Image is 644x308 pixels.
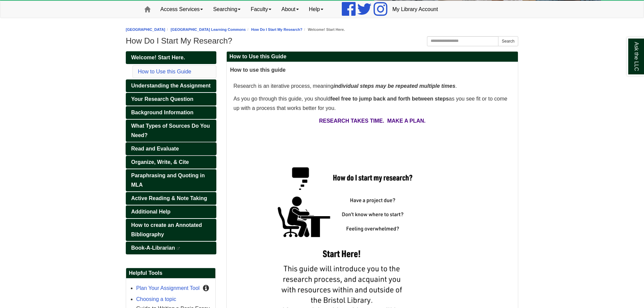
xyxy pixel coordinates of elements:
strong: individual steps may be repeated multiple times [333,83,455,89]
a: [GEOGRAPHIC_DATA] [126,27,165,32]
a: [GEOGRAPHIC_DATA] Learning Commons [171,27,246,32]
a: How to create an Annotated Bibliography [126,219,216,241]
a: Background Information [126,106,216,119]
span: What Types of Sources Do You Need? [131,123,210,138]
a: About [276,1,304,18]
li: Welcome! Start Here. [303,26,345,33]
nav: breadcrumb [126,26,518,33]
a: Choosing a topic [136,296,176,302]
span: Understanding the Assignment [131,83,211,88]
span: Read and Evaluate [131,146,179,151]
a: My Library Account [387,1,443,18]
h2: Helpful Tools [126,268,215,279]
a: Your Research Question [126,93,216,106]
a: Faculty [246,1,276,18]
a: Welcome! Start Here. [126,51,216,64]
button: Search [498,36,518,46]
span: Active Reading & Note Taking [131,195,207,201]
span: How to create an Annotated Bibliography [131,222,202,237]
span: Research is an iterative process, meaning . [233,83,457,89]
strong: feel free to jump back and forth between steps [330,96,449,102]
a: How to Use this Guide [138,69,191,74]
span: RESEARCH TAKES TIME. MAKE A PLAN. [319,118,426,124]
a: Plan Your Assignment Tool [136,285,200,291]
span: How to use this guide [230,67,285,73]
a: Additional Help [126,205,216,218]
a: Read and Evaluate [126,142,216,155]
span: Book-A-Librarian [131,245,175,251]
a: Help [304,1,328,18]
span: As you go through this guide, you should as you see fit or to come up with a process that works b... [233,96,507,111]
a: Paraphrasing and Quoting in MLA [126,169,216,191]
a: Understanding the Assignment [126,79,216,92]
span: Additional Help [131,209,170,214]
a: How Do I Start My Research? [251,27,303,32]
a: Book-A-Librarian [126,242,216,254]
a: Searching [208,1,246,18]
h1: How Do I Start My Research? [126,36,518,46]
span: Organize, Write, & Cite [131,159,189,165]
span: Paraphrasing and Quoting in MLA [131,173,205,188]
a: Organize, Write, & Cite [126,156,216,169]
a: Active Reading & Note Taking [126,192,216,205]
span: Your Research Question [131,96,194,102]
span: Background Information [131,110,194,115]
i: This link opens in a new window [176,247,180,250]
a: Access Services [155,1,208,18]
h2: How to Use this Guide [227,52,518,62]
span: Welcome! Start Here. [131,55,185,60]
a: What Types of Sources Do You Need? [126,120,216,142]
